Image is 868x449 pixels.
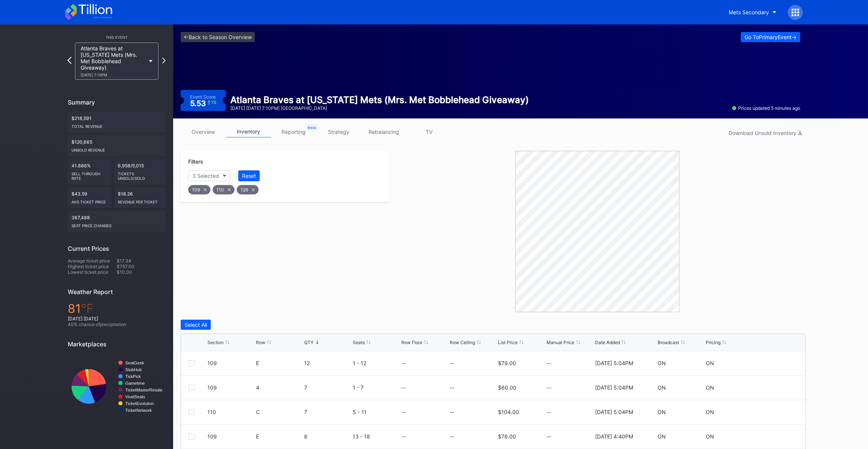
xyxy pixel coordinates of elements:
[353,409,399,415] div: 5 - 11
[706,384,714,391] div: ON
[256,433,303,440] div: E
[304,409,351,415] div: 7
[68,322,166,327] div: 40 % chance of precipitation
[401,384,406,391] div: --
[68,159,111,184] div: 41.886%
[547,433,593,440] div: --
[114,187,166,208] div: $18.26
[256,340,265,345] div: Row
[242,173,256,179] div: Reset
[450,340,475,345] div: Row Ceiling
[595,340,620,345] div: Date Added
[188,185,210,194] div: 109
[256,360,303,366] div: E
[401,340,422,345] div: Row Floor
[68,264,117,269] div: Highest ticket price
[81,301,93,316] span: ℉
[361,126,407,138] a: rebalancing
[706,433,714,440] div: ON
[207,384,254,391] div: 109
[450,384,454,391] div: --
[304,360,351,366] div: 12
[117,269,166,275] div: $10.00
[190,94,216,100] div: Event Score
[68,245,166,252] div: Current Prices
[68,211,166,232] div: 367,488
[125,367,142,372] text: StubHub
[114,159,166,184] div: 6,958/5,015
[498,360,516,366] div: $79.00
[595,409,633,415] div: [DATE] 5:04PM
[238,170,260,181] button: Reset
[72,197,108,204] div: Avg ticket price
[81,45,145,77] div: Atlanta Braves at [US_STATE] Mets (Mrs. Met Bobblehead Giveaway)
[658,409,666,415] div: ON
[72,121,162,129] div: Total Revenue
[316,126,361,138] a: strategy
[68,301,166,316] div: 81
[658,340,679,345] div: Broadcast
[658,433,666,440] div: ON
[595,433,633,440] div: [DATE] 4:40PM
[401,433,406,440] div: --
[353,340,365,345] div: Seats
[729,9,769,15] div: Mets Secondary
[595,384,633,391] div: [DATE] 5:04PM
[237,185,259,194] div: 126
[732,105,800,111] div: Prices updated 5 minutes ago
[68,288,166,296] div: Weather Report
[547,360,593,366] div: --
[547,409,593,415] div: --
[181,320,211,330] button: Select All
[207,433,254,440] div: 109
[72,220,162,228] div: seat price changes
[184,322,207,328] div: Select All
[304,384,351,391] div: 7
[230,105,529,111] div: [DATE] [DATE] 7:10PM | [GEOGRAPHIC_DATA]
[706,360,714,366] div: ON
[450,409,454,415] div: --
[118,197,162,204] div: Revenue per ticket
[401,360,406,366] div: --
[68,353,165,419] svg: Chart title
[72,168,108,181] div: Sell Through Rate
[230,94,529,105] div: Atlanta Braves at [US_STATE] Mets (Mrs. Met Bobblehead Giveaway)
[125,394,145,399] text: VividSeats
[211,100,216,105] div: 1 %
[68,35,166,39] div: This Event
[68,112,166,132] div: $218,591
[190,100,216,107] div: 5.53
[68,258,117,264] div: Average ticket price
[72,145,162,152] div: Unsold Revenue
[68,135,166,156] div: $120,665
[725,128,806,138] button: Download Unsold Inventory
[271,126,316,138] a: reporting
[68,316,166,322] div: [DATE] [DATE]
[207,409,254,415] div: 110
[188,170,231,181] button: 3 Selected
[353,360,399,366] div: 1 - 12
[125,374,141,379] text: TickPick
[304,340,314,345] div: QTY
[188,158,381,165] div: Filters
[256,384,303,391] div: 4
[304,433,351,440] div: 6
[117,264,166,269] div: $757.00
[181,32,255,42] a: <-Back to Season Overview
[723,5,782,19] button: Mets Secondary
[207,340,224,345] div: Section
[547,340,574,345] div: Manual Price
[68,340,166,348] div: Marketplaces
[207,360,254,366] div: 109
[595,360,633,366] div: [DATE] 5:04PM
[745,34,796,40] div: Go To Primary Event ->
[706,409,714,415] div: ON
[125,408,152,413] text: TicketNetwork
[353,384,399,391] div: 1 - 7
[407,126,452,138] a: TV
[81,73,145,77] div: [DATE] 7:10PM
[706,340,720,345] div: Pricing
[353,433,399,440] div: 13 - 18
[125,361,144,365] text: SeatGeek
[226,126,271,138] a: inventory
